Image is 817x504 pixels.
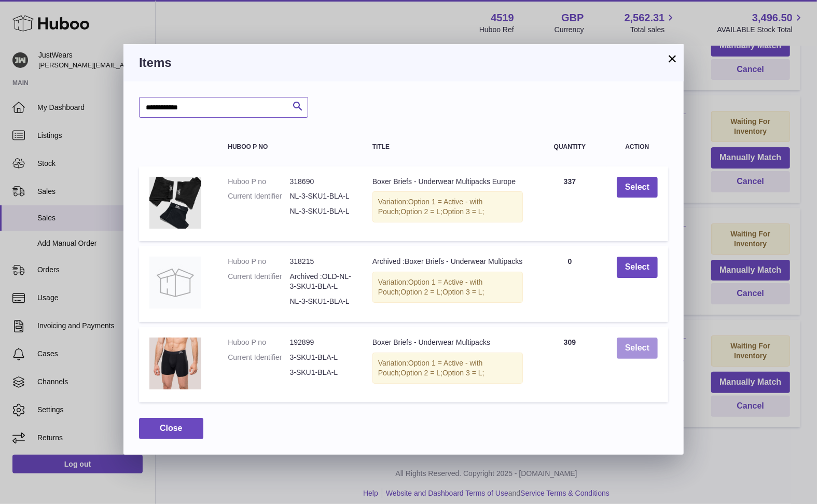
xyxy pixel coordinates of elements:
img: Boxer Briefs - Underwear Multipacks Europe [149,177,201,229]
img: Boxer Briefs - Underwear Multipacks [149,338,201,389]
div: Variation: [372,272,523,303]
div: Variation: [372,353,523,384]
th: Quantity [533,133,606,161]
dd: NL-3-SKU1-BLA-L [290,191,352,201]
span: Option 3 = L; [442,288,484,296]
dt: Huboo P no [228,338,289,347]
span: Option 2 = L; [400,369,442,377]
th: Title [362,133,533,161]
td: 337 [533,166,606,242]
span: Close [160,424,183,432]
dd: NL-3-SKU1-BLA-L [290,206,352,216]
dd: 318690 [290,177,352,187]
th: Action [606,133,668,161]
img: Archived :Boxer Briefs - Underwear Multipacks [149,257,201,309]
span: Option 1 = Active - with Pouch; [378,198,483,216]
th: Huboo P no [217,133,362,161]
dt: Huboo P no [228,177,289,187]
dd: 3-SKU1-BLA-L [290,353,352,362]
span: Option 1 = Active - with Pouch; [378,278,483,296]
dt: Current Identifier [228,272,289,291]
div: Variation: [372,191,523,222]
div: Archived :Boxer Briefs - Underwear Multipacks [372,257,523,267]
dd: Archived :OLD-NL-3-SKU1-BLA-L [290,272,352,291]
button: Select [617,338,658,359]
dt: Current Identifier [228,353,289,362]
dd: 3-SKU1-BLA-L [290,368,352,377]
dd: 192899 [290,338,352,347]
h3: Items [139,54,668,71]
td: 0 [533,246,606,322]
span: Option 2 = L; [400,288,442,296]
span: Option 2 = L; [400,207,442,216]
dd: NL-3-SKU1-BLA-L [290,297,352,306]
span: Option 1 = Active - with Pouch; [378,359,483,377]
dt: Huboo P no [228,257,289,267]
div: Boxer Briefs - Underwear Multipacks [372,338,523,347]
dd: 318215 [290,257,352,267]
div: Boxer Briefs - Underwear Multipacks Europe [372,177,523,187]
dt: Current Identifier [228,191,289,201]
button: Select [617,177,658,198]
span: Option 3 = L; [442,369,484,377]
td: 309 [533,327,606,402]
button: Close [139,418,203,439]
button: Select [617,257,658,278]
span: Option 3 = L; [442,207,484,216]
button: × [666,52,678,65]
